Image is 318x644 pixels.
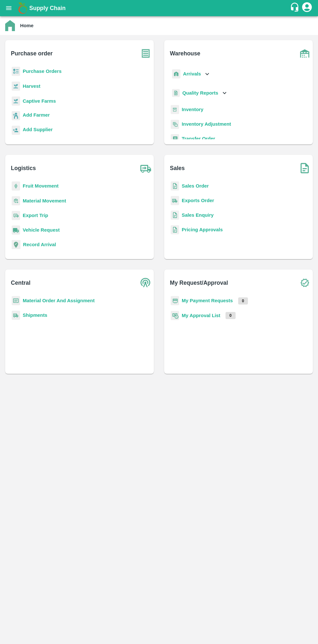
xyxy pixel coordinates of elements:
a: Sales Order [182,183,209,189]
b: Supply Chain [29,5,66,11]
a: Supply Chain [29,4,290,13]
img: harvest [12,81,20,91]
b: Arrivals [183,71,201,76]
img: delivery [12,211,20,220]
img: farmer [12,111,20,121]
a: Inventory Adjustment [182,121,231,127]
img: reciept [12,67,20,76]
a: Transfer Order [182,136,215,141]
b: My Request/Approval [170,278,228,287]
img: whTransfer [171,134,179,144]
b: Central [11,278,31,287]
img: whInventory [171,105,179,114]
div: Quality Reports [171,86,228,100]
a: Add Supplier [23,126,53,135]
img: harvest [12,96,20,106]
p: 0 [238,297,248,305]
a: Material Order And Assignment [23,298,95,303]
img: purchase [138,45,154,62]
a: My Approval List [182,313,220,318]
img: check [297,275,313,291]
a: Vehicle Request [23,227,60,233]
div: Arrivals [171,67,211,81]
img: recordArrival [12,240,20,249]
img: supplier [12,126,20,135]
img: inventory [171,120,179,129]
img: whArrival [172,69,180,79]
img: soSales [297,160,313,176]
a: Export Trip [23,213,48,218]
img: fruit [12,181,20,191]
a: Record Arrival [23,242,56,247]
p: 0 [226,312,236,319]
a: Inventory [182,107,203,112]
img: sales [171,211,179,220]
img: home [5,20,15,31]
img: vehicle [12,225,20,235]
a: Pricing Approvals [182,227,223,232]
img: truck [138,160,154,176]
a: Fruit Movement [23,183,59,189]
a: My Payment Requests [182,298,233,303]
b: Add Supplier [23,127,53,132]
img: logo [16,2,29,15]
button: open drawer [1,1,16,16]
div: account of current user [301,1,313,15]
img: sales [171,225,179,235]
img: shipments [171,196,179,205]
img: approval [171,311,179,320]
b: Sales [170,164,185,173]
a: Add Farmer [23,111,50,120]
b: Purchase order [11,49,53,58]
a: Shipments [23,313,47,318]
img: material [12,196,20,206]
a: Sales Enquiry [182,213,214,218]
b: Quality Reports [182,90,218,96]
a: Purchase Orders [23,69,62,74]
b: Warehouse [170,49,201,58]
a: Captive Farms [23,98,56,104]
img: qualityReport [172,89,180,97]
img: central [138,275,154,291]
img: shipments [12,311,20,320]
a: Material Movement [23,198,66,203]
b: Logistics [11,164,36,173]
b: Add Farmer [23,112,50,118]
img: sales [171,181,179,191]
a: Harvest [23,84,40,89]
img: warehouse [297,45,313,62]
img: payment [171,296,179,305]
b: Home [20,23,33,28]
img: centralMaterial [12,296,20,305]
div: customer-support [290,2,301,14]
a: Exports Order [182,198,214,203]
